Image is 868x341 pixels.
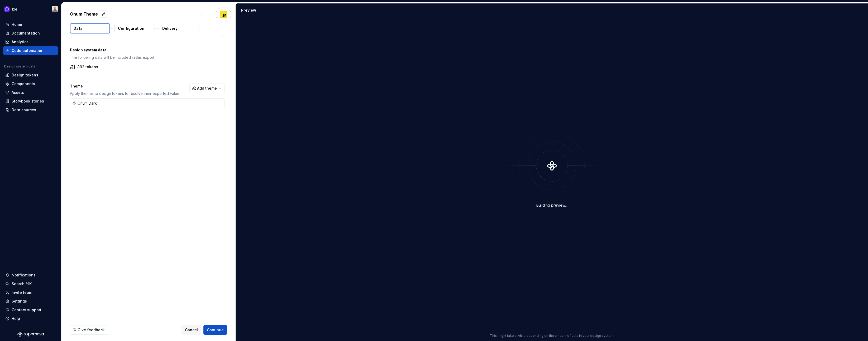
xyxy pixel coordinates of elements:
button: Add theme [189,84,225,93]
div: Invite team [12,290,32,295]
span: Give feedback [78,327,105,333]
button: Data [70,23,110,33]
span: Add theme [197,86,217,91]
p: Onum Theme [70,11,98,17]
a: Data sources [3,106,58,114]
div: Help [12,316,20,321]
button: Search ⌘K [3,280,58,288]
div: Settings [12,299,27,304]
button: IxelAlberto Roldán [1,3,60,15]
p: 392 tokens [77,64,98,70]
div: Components [12,81,35,86]
button: Delivery [159,24,198,33]
button: Contact support [3,306,58,314]
p: Data [74,26,83,31]
span: Continue [207,327,224,333]
div: Contact support [12,307,41,313]
div: Assets [12,90,24,95]
a: Home [3,20,58,29]
div: Building preview... [536,203,567,208]
div: Code automation [12,48,44,53]
button: Cancel [182,325,201,335]
p: Delivery [162,26,178,31]
button: Notifications [3,271,58,279]
svg: Supernova Logo [17,332,44,337]
a: Settings [3,297,58,305]
div: Preview [241,8,256,13]
button: Continue [203,325,227,335]
div: Design system data [4,64,35,69]
button: Help [3,314,58,323]
button: Give feedback [70,325,108,335]
a: Documentation [3,29,58,37]
div: Onum Dark [72,101,97,106]
a: Analytics [3,38,58,46]
p: Design system data [70,47,225,53]
div: Storybook stories [12,99,44,104]
p: The following data will be included in this export. [70,55,225,60]
a: Storybook stories [3,97,58,105]
button: Configuration [115,24,154,33]
div: Search ⌘K [12,281,32,286]
div: Analytics [12,39,28,45]
a: Design tokens [3,71,58,79]
img: Alberto Roldán [52,6,58,12]
a: Code automation [3,46,58,55]
div: Ixel [12,7,18,12]
p: Configuration [118,26,144,31]
span: Cancel [185,327,198,333]
p: Apply themes to design tokens to resolve their exported value. [70,91,180,96]
a: Components [3,80,58,88]
div: Notifications [12,272,36,278]
div: Documentation [12,31,40,36]
img: 868fd657-9a6c-419b-b302-5d6615f36a2c.png [4,6,10,12]
p: Theme [70,84,180,89]
div: Data sources [12,107,36,113]
p: This might take a while depending on the amount of data in your design system. [490,334,614,338]
a: Assets [3,88,58,97]
a: Invite team [3,288,58,297]
div: Design tokens [12,72,38,78]
div: Home [12,22,22,27]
